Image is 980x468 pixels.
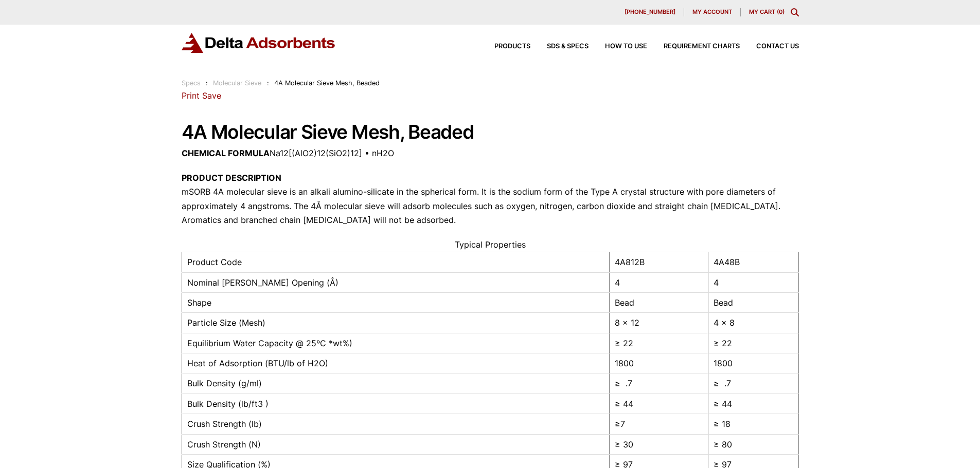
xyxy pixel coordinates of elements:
[182,79,201,87] a: Specs
[274,79,380,87] span: 4A Molecular Sieve Mesh, Beaded
[708,373,798,394] td: ≥ .7
[791,8,799,16] div: Toggle Modal Content
[182,238,799,252] caption: Typical Properties
[610,313,708,333] td: 8 x 12
[182,173,281,183] strong: PRODUCT DESCRIPTION
[202,90,221,101] a: Save
[692,9,732,15] span: My account
[684,8,741,16] a: My account
[708,292,798,312] td: Bead
[664,43,740,50] span: Requirement Charts
[182,148,270,158] strong: CHEMICAL FORMULA
[182,333,610,353] td: Equilibrium Water Capacity @ 25ºC *wt%)
[610,434,708,454] td: ≥ 30
[610,414,708,434] td: ≥7
[182,394,610,414] td: Bulk Density (lb/ft3 )
[478,43,530,50] a: Products
[182,373,610,394] td: Bulk Density (g/ml)
[708,414,798,434] td: ≥ 18
[530,43,589,50] a: SDS & SPECS
[182,171,799,227] p: mSORB 4A molecular sieve is an alkali alumino-silicate in the spherical form. It is the sodium fo...
[182,434,610,454] td: Crush Strength (N)
[182,90,200,101] a: Print
[708,353,798,373] td: 1800
[182,353,610,373] td: Heat of Adsorption (BTU/lb of H2O)
[182,33,336,53] img: Delta Adsorbents
[779,8,782,15] span: 0
[182,122,799,143] h1: 4A Molecular Sieve Mesh, Beaded
[610,394,708,414] td: ≥ 44
[182,146,799,160] p: Na12[(AlO2)12(SiO2)12] • nH2O
[708,272,798,292] td: 4
[605,43,647,50] span: How to Use
[610,353,708,373] td: 1800
[708,313,798,333] td: 4 x 8
[182,252,610,272] td: Product Code
[267,79,269,87] span: :
[610,292,708,312] td: Bead
[756,43,799,50] span: Contact Us
[182,313,610,333] td: Particle Size (Mesh)
[182,292,610,312] td: Shape
[589,43,647,50] a: How to Use
[708,252,798,272] td: 4A48B
[610,252,708,272] td: 4A812B
[206,79,208,87] span: :
[647,43,740,50] a: Requirement Charts
[708,394,798,414] td: ≥ 44
[708,434,798,454] td: ≥ 80
[740,43,799,50] a: Contact Us
[625,9,675,15] span: [PHONE_NUMBER]
[610,333,708,353] td: ≥ 22
[616,8,684,16] a: [PHONE_NUMBER]
[749,8,785,15] a: My Cart (0)
[494,43,530,50] span: Products
[182,272,610,292] td: Nominal [PERSON_NAME] Opening (Å)
[610,272,708,292] td: 4
[708,333,798,353] td: ≥ 22
[610,373,708,394] td: ≥ .7
[547,43,589,50] span: SDS & SPECS
[182,414,610,434] td: Crush Strength (lb)
[213,79,261,87] a: Molecular Sieve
